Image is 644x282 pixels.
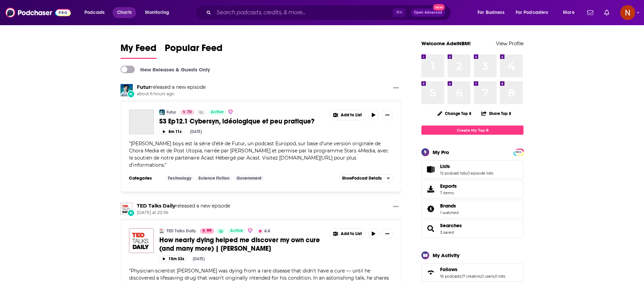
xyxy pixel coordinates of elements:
[5,6,71,19] img: Podchaser - Follow, Share and Rate Podcasts
[382,228,393,239] button: Show More Button
[137,84,206,90] h3: released a new episode
[558,7,583,18] button: open menu
[84,8,104,17] span: Podcasts
[120,42,157,59] a: My Feed
[137,84,151,90] a: Futur
[481,274,494,279] a: 0 users
[120,84,133,96] img: Futur
[137,91,206,97] span: about 6 hours ago
[120,66,210,73] a: New Releases & Guests Only
[159,117,315,126] span: S3 Ep12.1 Cybersyn, idéologique et peu pratique?
[584,7,596,18] a: Show notifications dropdown
[196,176,232,181] a: Science Fiction
[440,203,458,209] a: Brands
[393,8,405,17] span: ⌘ K
[129,228,154,253] img: How nearly dying helped me discover my own cure (and many more) | David Fajgenbaum
[165,176,194,181] a: Technology
[140,7,178,18] button: open menu
[137,210,230,216] span: [DATE] at 20:56
[120,42,157,58] span: My Feed
[433,4,445,11] span: New
[440,210,458,215] a: 1 watched
[440,203,456,209] span: Brands
[620,5,635,20] span: Logged in as AdelNBM
[514,150,522,155] span: PRO
[247,228,253,233] img: verified Badge
[339,174,393,182] button: ShowPodcast Details
[330,110,365,120] button: Show More Button
[421,180,524,198] a: Exports
[440,183,457,189] span: Exports
[481,274,481,279] span: ,
[601,7,612,18] a: Show notifications dropdown
[228,109,233,115] img: verified Badge
[494,274,495,279] span: ,
[159,236,325,253] a: How nearly dying helped me discover my own cure (and many more) | [PERSON_NAME]
[411,9,445,17] button: Open AdvancedNew
[563,8,575,17] span: More
[424,184,437,194] span: Exports
[202,5,457,20] div: Search podcasts, credits, & more...
[424,204,437,214] a: Brands
[414,11,442,14] span: Open Advanced
[129,176,160,181] h3: Categories
[421,40,471,47] a: Welcome AdelNBM!
[440,222,462,229] span: Searches
[440,171,467,176] a: 12 podcast lists
[117,8,132,17] span: Charts
[421,200,524,218] span: Brands
[620,5,635,20] button: Show profile menu
[330,229,365,239] button: Show More Button
[424,224,437,233] a: Searches
[165,42,223,58] span: Popular Feed
[166,110,176,115] a: Futur
[214,7,393,18] input: Search podcasts, credits, & more...
[440,266,457,272] span: Follows
[193,256,205,261] div: [DATE]
[127,90,135,98] div: New Episode
[256,228,272,234] button: 4.4
[129,140,388,168] span: " "
[127,209,135,217] div: New Episode
[424,268,437,277] a: Follows
[190,129,202,134] div: [DATE]
[478,8,504,17] span: For Business
[462,274,481,279] a: 17 creators
[187,109,192,116] span: 70
[137,203,175,209] a: TED Talks Daily
[159,110,165,115] img: Futur
[80,7,113,18] button: open menu
[433,149,449,155] div: My Pro
[230,228,243,234] span: Active
[511,7,558,18] button: open menu
[421,126,524,135] a: Create My Top 8
[516,8,548,17] span: For Podcasters
[129,110,154,134] a: S3 Ep12.1 Cybersyn, idéologique et peu pratique?
[440,274,461,279] a: 16 podcasts
[440,190,457,195] span: 7 items
[390,84,401,93] button: Show More Button
[145,8,169,17] span: Monitoring
[159,228,165,234] img: TED Talks Daily
[234,176,264,181] a: Government
[341,113,362,118] span: Add to List
[421,219,524,238] span: Searches
[120,203,133,215] img: TED Talks Daily
[495,274,505,279] a: 0 lists
[165,42,223,59] a: Popular Feed
[159,255,187,262] button: 15m 33s
[382,110,393,120] button: Show More Button
[180,110,194,115] a: 70
[208,110,226,115] a: Active
[166,228,196,234] a: TED Talks Daily
[440,230,454,235] a: 3 saved
[341,231,362,236] span: Add to List
[440,163,450,169] span: Lists
[211,109,224,116] span: Active
[424,165,437,174] a: Lists
[461,274,462,279] span: ,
